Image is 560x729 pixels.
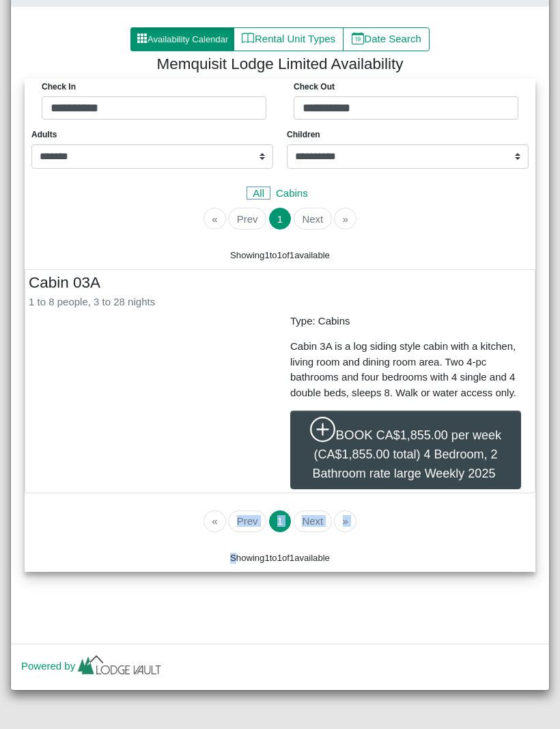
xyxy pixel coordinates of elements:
span: 1 [264,250,269,260]
svg: grid3x3 gap fill [137,33,148,44]
span: Children [287,128,320,141]
h6: Showing to of available [81,553,479,564]
img: lv-small.ca335149.png [75,652,164,682]
svg: book [242,32,255,45]
button: grid3x3 gap fillAvailability Calendar [130,27,234,52]
button: Go to page 1 [269,510,292,532]
span: BOOK [336,428,373,442]
a: Powered by [21,660,164,672]
span: 1 [264,553,269,563]
button: bookRental Unit Types [234,27,344,52]
h6: 1 to 8 people, 3 to 28 nights [29,296,531,308]
span: 1 [277,553,282,563]
p: Type: Cabins [290,314,521,329]
span: CA$1,855.00 per week (CA$1,855.00 total) 4 Bedroom, 2 Bathroom rate large Weekly 2025 [313,428,501,480]
span: 1 [290,250,294,260]
ul: Pagination [204,510,356,532]
span: Cabin 3A is a log siding style cabin with a kitchen, living room and dining room area. Two 4-pc b... [290,340,516,398]
svg: calendar date [352,32,365,45]
span: 1 [277,250,282,260]
a: All [247,187,270,200]
span: Adults [31,128,57,141]
h4: Memquisit Lodge Limited Availability [28,55,532,73]
button: calendar dateDate Search [343,27,430,52]
svg: plus circle [310,417,336,443]
button: plus circleBOOKCA$1,855.00 per week (CA$1,855.00 total) 4 Bedroom, 2 Bathroom rate large Weekly 2025 [290,411,521,489]
h6: Showing to of available [81,250,479,261]
span: 1 [290,553,294,563]
button: Go to page 1 [269,208,292,230]
input: Check in [42,96,266,120]
ul: Pagination [204,208,356,230]
label: Check Out [294,81,335,93]
a: Cabins [270,187,313,199]
label: Check in [42,81,76,93]
input: Check out [294,96,518,120]
h4: Cabin 03A [29,273,531,292]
